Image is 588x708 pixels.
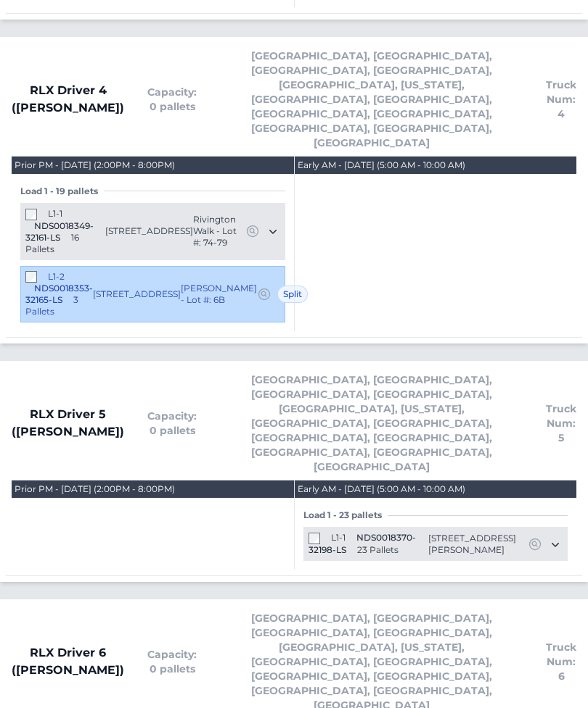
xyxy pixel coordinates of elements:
[147,409,197,438] span: Capacity: 0 pallets
[428,533,528,556] span: [STREET_ADDRESS][PERSON_NAME]
[48,271,65,282] span: L1-2
[20,186,104,197] span: Load 1 - 19 pallets
[193,214,245,249] span: Rivington Walk - Lot #: 74-79
[25,220,94,243] span: NDS0018349-32161-LS
[105,225,193,237] span: [STREET_ADDRESS]
[546,401,576,445] span: Truck Num: 5
[303,509,388,521] span: Load 1 - 23 pallets
[93,288,181,300] span: [STREET_ADDRESS]
[147,647,197,676] span: Capacity: 0 pallets
[277,286,308,303] span: Split
[546,640,576,683] span: Truck Num: 6
[331,532,346,543] span: L1-1
[147,85,197,114] span: Capacity: 0 pallets
[546,78,576,121] span: Truck Num: 4
[12,644,124,679] span: RLX Driver 6 ([PERSON_NAME])
[220,372,523,474] span: [GEOGRAPHIC_DATA], [GEOGRAPHIC_DATA], [GEOGRAPHIC_DATA], [GEOGRAPHIC_DATA], [GEOGRAPHIC_DATA], [U...
[25,232,79,254] span: 16 Pallets
[309,532,416,555] span: NDS0018370-32198-LS
[220,49,523,150] span: [GEOGRAPHIC_DATA], [GEOGRAPHIC_DATA], [GEOGRAPHIC_DATA], [GEOGRAPHIC_DATA], [GEOGRAPHIC_DATA], [U...
[25,294,78,317] span: 3 Pallets
[298,159,465,171] div: Early AM - [DATE] (5:00 AM - 10:00 AM)
[48,208,62,219] span: L1-1
[12,406,124,441] span: RLX Driver 5 ([PERSON_NAME])
[298,483,465,495] div: Early AM - [DATE] (5:00 AM - 10:00 AM)
[181,283,257,306] span: [PERSON_NAME] - Lot #: 6B
[15,159,175,171] div: Prior PM - [DATE] (2:00PM - 8:00PM)
[15,483,175,495] div: Prior PM - [DATE] (2:00PM - 8:00PM)
[25,283,93,305] span: NDS0018353-32165-LS
[357,544,399,555] span: 23 Pallets
[12,82,124,117] span: RLX Driver 4 ([PERSON_NAME])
